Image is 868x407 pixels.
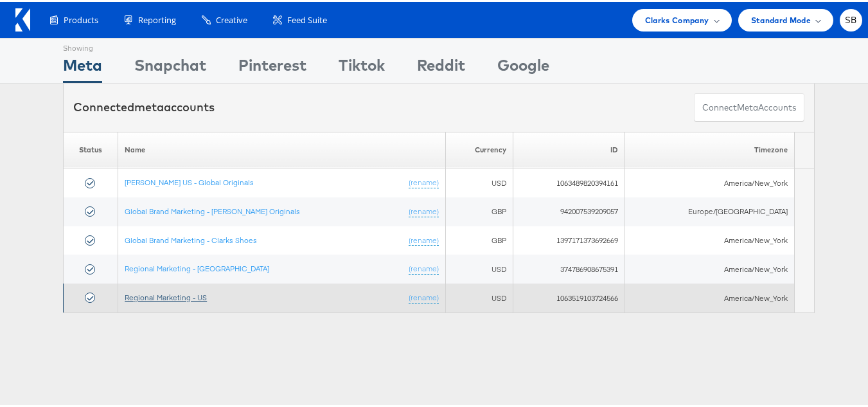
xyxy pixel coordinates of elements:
[409,262,439,273] a: (rename)
[645,12,709,25] span: Clarks Company
[625,195,794,224] td: Europe/[GEOGRAPHIC_DATA]
[125,233,257,243] a: Global Brand Marketing - Clarks Shoes
[625,253,794,282] td: America/New_York
[409,176,439,186] a: (rename)
[63,37,102,52] div: Showing
[751,12,811,25] span: Standard Mode
[125,204,300,214] a: Global Brand Marketing - [PERSON_NAME] Originals
[238,52,306,81] div: Pinterest
[445,130,513,167] th: Currency
[625,224,794,253] td: America/New_York
[445,195,513,224] td: GBP
[216,12,247,24] span: Creative
[138,12,176,24] span: Reporting
[625,130,794,167] th: Timezone
[134,98,164,113] span: meta
[513,167,625,195] td: 1063489820394161
[125,176,254,185] a: [PERSON_NAME] US - Global Originals
[445,282,513,311] td: USD
[845,14,857,23] span: SB
[73,97,215,114] div: Connected accounts
[513,195,625,224] td: 942007539209057
[625,167,794,195] td: America/New_York
[64,130,118,167] th: Status
[63,52,102,81] div: Meta
[118,130,446,167] th: Name
[625,282,794,311] td: America/New_York
[125,262,269,271] a: Regional Marketing - [GEOGRAPHIC_DATA]
[497,52,549,81] div: Google
[339,52,385,81] div: Tiktok
[287,12,327,24] span: Feed Suite
[409,233,439,244] a: (rename)
[737,100,758,112] span: meta
[445,224,513,253] td: GBP
[513,130,625,167] th: ID
[409,204,439,215] a: (rename)
[409,291,439,302] a: (rename)
[417,52,465,81] div: Reddit
[125,291,207,300] a: Regional Marketing - US
[64,12,98,24] span: Products
[513,253,625,282] td: 374786908675391
[513,282,625,311] td: 1063519103724566
[694,91,804,120] button: ConnectmetaAccounts
[445,253,513,282] td: USD
[445,167,513,195] td: USD
[134,52,206,81] div: Snapchat
[513,224,625,253] td: 1397171373692669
